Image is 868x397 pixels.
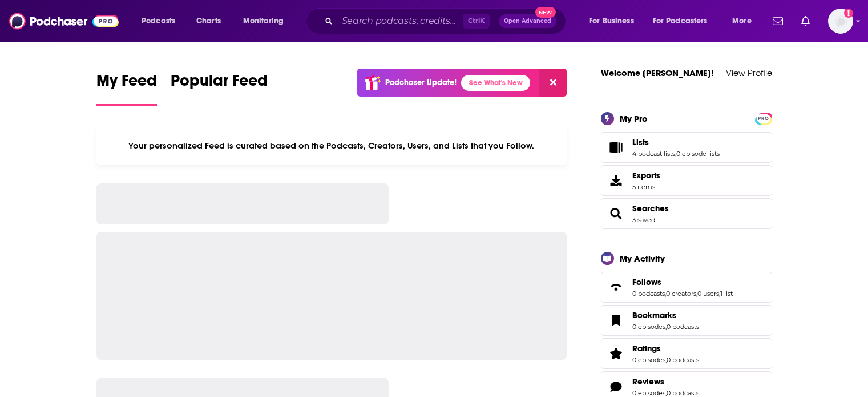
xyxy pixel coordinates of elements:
[696,290,697,298] span: ,
[385,78,457,87] p: Podchaser Update!
[667,323,699,331] a: 0 podcasts
[632,389,665,397] a: 0 episodes
[605,312,628,328] a: Bookmarks
[605,279,628,295] a: Follows
[632,170,660,181] span: Exports
[645,12,724,30] button: open menu
[632,290,665,298] a: 0 podcasts
[96,126,567,165] div: Your personalized Feed is curated based on the Podcasts, Creators, Users, and Lists that you Follow.
[9,10,119,32] img: Podchaser - Follow, Share and Rate Podcasts
[605,379,628,395] a: Reviews
[171,71,268,97] span: Popular Feed
[235,12,298,30] button: open menu
[317,8,577,34] div: Search podcasts, credits, & more...
[632,137,720,147] a: Lists
[666,290,696,298] a: 0 creators
[196,13,221,29] span: Charts
[632,183,660,191] span: 5 items
[632,343,699,354] a: Ratings
[535,7,556,18] span: New
[142,13,175,29] span: Podcasts
[632,376,664,387] span: Reviews
[620,253,665,264] div: My Activity
[96,71,157,106] a: My Feed
[724,12,766,30] button: open menu
[605,173,628,189] span: Exports
[632,323,665,331] a: 0 episodes
[726,67,772,78] a: View Profile
[757,114,770,123] span: PRO
[171,71,268,106] a: Popular Feed
[676,150,720,158] a: 0 episode lists
[243,13,284,29] span: Monitoring
[719,290,720,298] span: ,
[632,203,669,214] a: Searches
[589,13,634,29] span: For Business
[504,18,551,24] span: Open Advanced
[665,389,667,397] span: ,
[632,277,733,287] a: Follows
[581,12,648,30] button: open menu
[667,356,699,364] a: 0 podcasts
[653,13,708,29] span: For Podcasters
[828,9,853,34] span: Logged in as cmand-c
[732,13,752,29] span: More
[632,343,661,354] span: Ratings
[601,305,772,336] span: Bookmarks
[601,67,714,78] a: Welcome [PERSON_NAME]!
[499,14,556,28] button: Open AdvancedNew
[601,272,772,303] span: Follows
[620,113,648,124] div: My Pro
[337,12,463,30] input: Search podcasts, credits, & more...
[605,206,628,222] a: Searches
[697,290,719,298] a: 0 users
[601,165,772,196] a: Exports
[665,323,667,331] span: ,
[757,113,770,122] a: PRO
[632,216,655,224] a: 3 saved
[632,376,699,387] a: Reviews
[605,139,628,155] a: Lists
[134,12,190,30] button: open menu
[828,9,853,34] button: Show profile menu
[632,137,649,147] span: Lists
[463,14,490,29] span: Ctrl K
[797,11,814,31] a: Show notifications dropdown
[601,132,772,163] span: Lists
[96,71,157,97] span: My Feed
[601,338,772,369] span: Ratings
[632,310,676,320] span: Bookmarks
[632,310,699,320] a: Bookmarks
[632,150,675,158] a: 4 podcast lists
[632,356,665,364] a: 0 episodes
[768,11,788,31] a: Show notifications dropdown
[667,389,699,397] a: 0 podcasts
[844,9,853,18] svg: Add a profile image
[461,75,530,91] a: See What's New
[665,290,666,298] span: ,
[720,290,733,298] a: 1 list
[675,150,676,158] span: ,
[828,9,853,34] img: User Profile
[189,12,228,30] a: Charts
[632,277,661,287] span: Follows
[601,198,772,229] span: Searches
[665,356,667,364] span: ,
[605,346,628,362] a: Ratings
